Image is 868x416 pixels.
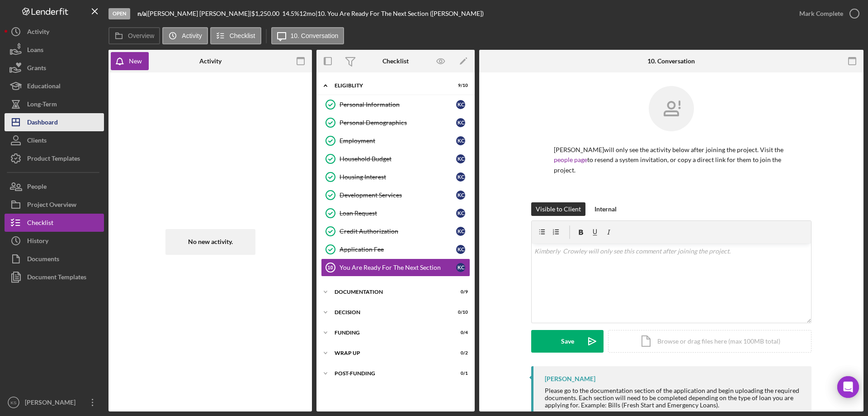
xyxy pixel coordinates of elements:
[321,168,470,186] a: Housing InterestKC
[452,330,468,335] div: 0 / 4
[137,10,148,17] div: |
[11,400,17,405] text: KS
[837,376,859,398] div: Open Intercom Messenger
[456,154,465,163] div: K C
[531,330,604,353] button: Save
[5,59,104,77] button: Grants
[5,232,104,250] button: History
[340,210,456,217] div: Loan Request
[340,264,456,271] div: You Are Ready For The Next Section
[335,310,445,315] div: Decision
[545,387,802,409] div: Please go to the documentation section of the application and begin uploading the required docume...
[456,191,465,200] div: K C
[340,246,456,253] div: Application Fee
[316,10,484,17] div: | 10. You Are Ready For The Next Section ([PERSON_NAME])
[321,96,470,114] a: Personal InformationKC
[545,375,595,383] div: [PERSON_NAME]
[340,155,456,163] div: Household Budget
[340,228,456,235] div: Credit Authorization
[452,350,468,356] div: 0 / 2
[321,114,470,132] a: Personal DemographicsKC
[5,41,104,59] button: Loans
[335,371,445,376] div: Post-Funding
[321,204,470,222] a: Loan RequestKC
[536,202,581,216] div: Visible to Client
[27,177,47,198] div: People
[321,150,470,168] a: Household BudgetKC
[5,95,104,113] button: Long-Term
[452,289,468,295] div: 0 / 9
[162,27,208,44] button: Activity
[456,136,465,145] div: K C
[291,32,339,39] label: 10. Conversation
[27,131,47,152] div: Clients
[321,240,470,258] a: Application FeeKC
[5,149,104,167] button: Product Templates
[340,137,456,144] div: Employment
[5,177,104,196] a: People
[5,23,104,41] button: Activity
[108,8,130,19] div: Open
[27,214,53,234] div: Checklist
[327,265,333,270] tspan: 10
[199,57,222,65] div: Activity
[210,27,261,44] button: Checklist
[590,202,621,216] button: Internal
[321,258,470,277] a: 10You Are Ready For The Next SectionKC
[335,350,445,356] div: Wrap up
[561,330,574,353] div: Save
[111,52,149,70] button: New
[230,32,255,39] label: Checklist
[594,202,617,216] div: Internal
[5,77,104,95] button: Educational
[335,83,445,88] div: Eligiblity
[456,227,465,236] div: K C
[452,310,468,315] div: 0 / 10
[340,119,456,126] div: Personal Demographics
[27,41,43,61] div: Loans
[148,10,251,17] div: [PERSON_NAME] [PERSON_NAME] |
[165,229,255,254] div: No new activity.
[108,27,160,44] button: Overview
[27,232,48,252] div: History
[335,330,445,335] div: Funding
[5,268,104,286] button: Document Templates
[452,83,468,88] div: 9 / 10
[647,57,695,65] div: 10. Conversation
[251,10,282,17] div: $1,250.00
[799,5,843,23] div: Mark Complete
[5,131,104,149] a: Clients
[27,149,80,170] div: Product Templates
[27,250,59,270] div: Documents
[137,10,146,17] b: n/a
[128,32,154,39] label: Overview
[282,10,299,17] div: 14.5 %
[182,32,202,39] label: Activity
[335,289,445,295] div: Documentation
[23,393,81,414] div: [PERSON_NAME]
[456,118,465,127] div: K C
[5,113,104,131] button: Dashboard
[382,57,409,65] div: Checklist
[554,145,789,175] p: [PERSON_NAME] will only see the activity below after joining the project. Visit the to resend a s...
[299,10,316,17] div: 12 mo
[5,214,104,232] button: Checklist
[5,196,104,214] button: Project Overview
[5,250,104,268] button: Documents
[452,371,468,376] div: 0 / 1
[27,77,61,97] div: Educational
[27,23,49,43] div: Activity
[27,196,76,216] div: Project Overview
[321,186,470,204] a: Development ServicesKC
[27,113,58,134] div: Dashboard
[456,172,465,182] div: K C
